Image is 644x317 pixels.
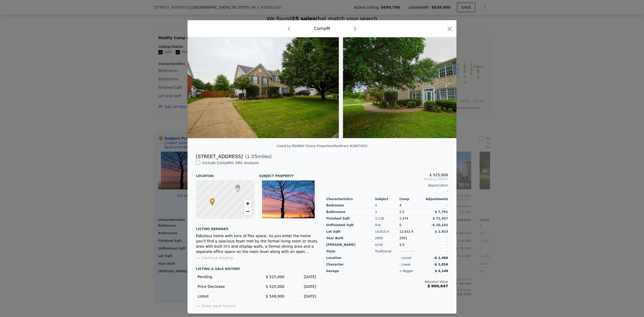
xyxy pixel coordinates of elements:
span: 12,632.4 [399,230,413,233]
div: Unfinished Sqft [326,222,375,228]
div: location [326,255,375,261]
button: Show more history [196,301,236,309]
div: - [424,248,448,255]
div: - [424,202,448,209]
div: [STREET_ADDRESS] [196,153,243,160]
span: -$ 1,016 [434,263,448,266]
div: Listing remarks [196,223,318,231]
div: [DATE] [289,274,316,279]
span: $ 525,000 [266,275,284,279]
span: − [246,208,250,215]
span: Pending [DATE] [326,177,448,181]
a: Zoom in [244,200,252,207]
div: 14,810.4 [375,228,399,235]
div: Listed by RE/MAX Choice Properties (Realtracs #2897093) [277,144,367,148]
span: $ 72,437 [433,217,448,220]
div: Unspecified [399,248,424,255]
div: + bigger [399,269,413,273]
img: Property Img [188,37,339,138]
span: -$ 10,142 [431,223,448,227]
div: M [234,185,237,188]
img: Property Img [343,37,494,138]
span: $ 7,791 [435,210,448,214]
div: - lower [399,262,411,267]
span: $ 525,000 [429,173,448,177]
div: Characteristics [326,197,375,201]
div: Location [196,170,255,178]
span: • [209,197,216,205]
div: Listed [198,294,253,299]
div: Adjusted Value [326,280,448,284]
div: - [326,188,448,195]
div: - [424,242,448,248]
span: ( miles) [243,153,272,160]
div: garage [326,268,375,274]
span: $ 0 [399,243,404,247]
div: Appreciation [326,183,448,188]
div: Price Decrease [198,284,253,289]
div: Adjustments [424,197,448,201]
button: Continue reading [196,255,233,261]
span: $ 525,000 [266,284,284,289]
a: Zoom out [244,207,252,215]
div: Style [326,248,375,255]
span: M [234,185,241,189]
div: character [326,261,375,268]
div: - lesser [399,256,412,260]
div: 3 [375,209,399,215]
span: 2,474 [399,217,408,220]
div: Pending [198,274,253,279]
span: 1.05 [247,154,257,159]
div: 4 [375,202,399,209]
span: 4 [399,204,401,207]
div: 2000 [375,235,399,242]
div: Finished Sqft [326,215,375,222]
span: $ 600,647 [428,284,448,288]
span: Include Comp M in ARV Analysis [200,161,261,165]
div: • [209,198,212,201]
div: Bedrooms [326,202,375,209]
div: 916 [375,222,399,228]
div: [DATE] [289,284,316,289]
div: Year Built [326,235,375,242]
span: 0 [399,223,401,227]
div: Comp [399,197,424,201]
div: Comp M [314,25,330,32]
div: Lot Sqft [326,228,375,235]
div: 3,138 [375,215,399,222]
span: $ 5,149 [435,269,448,273]
span: $ 2,923 [435,230,448,233]
div: 2.5 [399,209,424,215]
div: LISTING & SALE HISTORY [196,267,318,272]
div: - [424,235,448,242]
span: -$ 1,496 [434,256,448,260]
div: Traditional [375,248,399,255]
div: 2001 [399,235,424,242]
span: $ 549,900 [266,294,284,298]
div: [PERSON_NAME] [326,242,375,248]
div: Subject Property [259,170,318,178]
div: Subject [375,197,399,201]
div: Fabulous home with tons of flex space. As you enter the home you'll find a spacious foyer met by ... [196,233,318,254]
span: + [246,200,250,207]
div: [DATE] [289,294,316,299]
div: $240 [375,242,399,248]
div: Bathrooms [326,209,375,215]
